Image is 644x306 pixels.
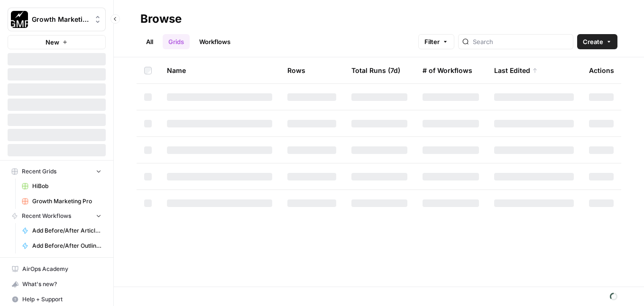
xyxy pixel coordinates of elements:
div: # of Workflows [423,57,472,83]
a: Workflows [193,34,236,49]
div: What's new? [8,277,105,291]
a: HiBob [18,179,106,194]
a: Add Before/After Article to KB [18,223,106,238]
button: Recent Grids [8,164,106,179]
a: All [140,34,159,49]
span: HiBob [32,182,101,190]
input: Search [473,37,569,46]
span: New [46,37,59,47]
button: Workspace: Growth Marketing Pro [8,8,106,31]
a: Growth Marketing Pro [18,194,106,209]
span: Growth Marketing Pro [32,197,101,206]
button: New [8,35,106,49]
div: Actions [589,57,614,83]
button: Filter [418,34,454,49]
img: Growth Marketing Pro Logo [11,11,28,28]
span: Growth Marketing Pro [32,15,89,24]
span: Recent Grids [22,167,56,176]
div: Browse [140,11,182,27]
div: Last Edited [494,57,538,83]
button: Recent Workflows [8,209,106,223]
span: Create [583,37,603,46]
span: Recent Workflows [22,212,71,220]
div: Total Runs (7d) [351,57,400,83]
button: What's new? [8,277,106,292]
button: Create [577,34,617,49]
span: Help + Support [22,295,101,304]
div: Name [167,57,272,83]
a: Grids [163,34,190,49]
div: Rows [287,57,305,83]
span: Add Before/After Outline to KB [32,242,101,250]
span: Filter [424,37,440,46]
a: Add Before/After Outline to KB [18,238,106,253]
span: AirOps Academy [22,265,101,273]
a: AirOps Academy [8,261,106,277]
span: Add Before/After Article to KB [32,226,101,235]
